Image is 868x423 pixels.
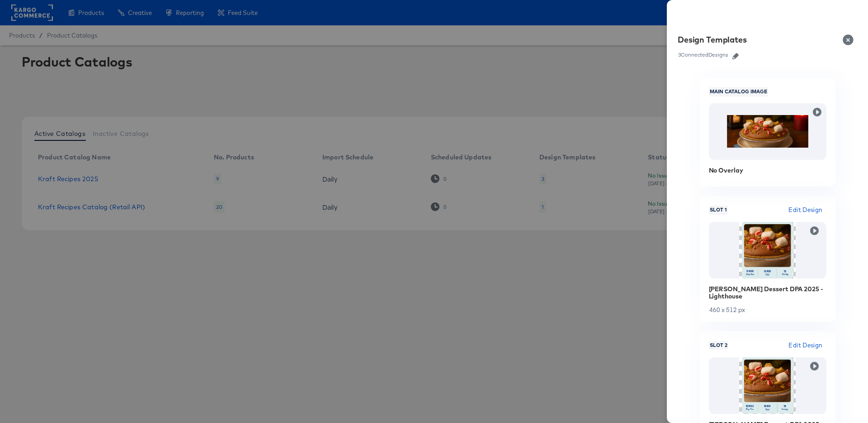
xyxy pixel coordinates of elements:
[785,340,826,351] button: Edit Design
[788,340,822,351] span: Edit Design
[837,27,863,53] button: Close
[709,285,826,300] div: [PERSON_NAME] Dessert DPA 2025 - Lighthouse
[788,205,822,215] span: Edit Design
[709,307,826,313] div: 460 x 512 px
[678,34,747,45] div: Design Templates
[785,205,826,215] button: Edit Design
[709,207,728,214] span: Slot 1
[678,52,729,58] div: 3 Connected Designs
[709,88,768,96] span: Main Catalog Image
[709,342,728,349] span: Slot 2
[709,167,826,174] div: No Overlay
